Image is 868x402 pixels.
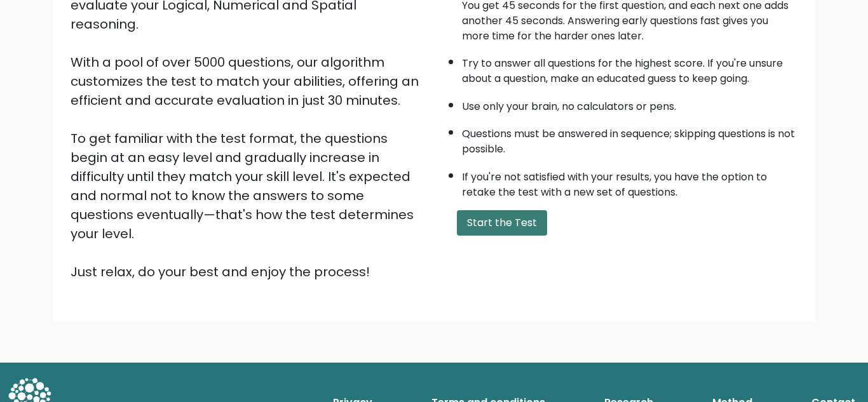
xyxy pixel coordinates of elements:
[462,120,797,157] li: Questions must be answered in sequence; skipping questions is not possible.
[462,93,797,114] li: Use only your brain, no calculators or pens.
[457,210,547,236] button: Start the Test
[462,50,797,86] li: Try to answer all questions for the highest score. If you're unsure about a question, make an edu...
[462,163,797,200] li: If you're not satisfied with your results, you have the option to retake the test with a new set ...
